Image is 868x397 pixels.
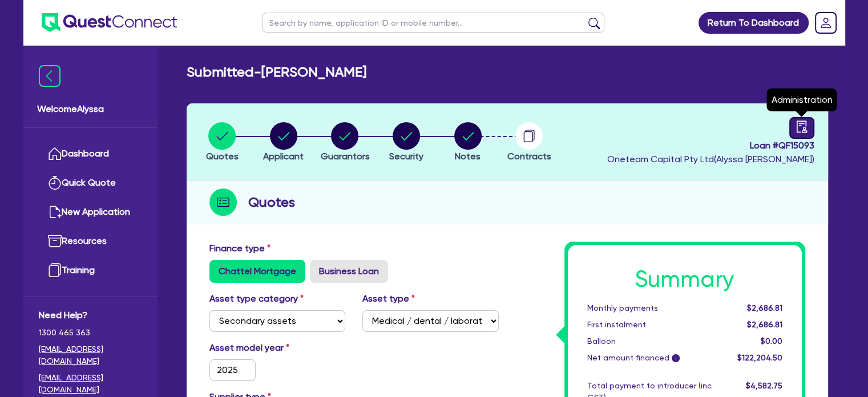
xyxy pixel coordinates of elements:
[389,151,423,162] span: Security
[205,122,239,164] button: Quotes
[320,151,369,162] span: Guarantors
[48,176,62,190] img: quick-quote
[39,256,142,285] a: Training
[587,266,782,293] h1: Summary
[454,122,482,164] button: Notes
[310,260,388,283] label: Business Loan
[39,372,142,396] a: [EMAIL_ADDRESS][DOMAIN_NAME]
[579,352,720,364] div: Net amount financed
[209,242,271,255] label: Finance type
[389,122,424,164] button: Security
[263,151,304,162] span: Applicant
[39,343,142,367] a: [EMAIL_ADDRESS][DOMAIN_NAME]
[39,327,142,339] span: 1300 465 363
[39,198,142,227] a: New Application
[209,189,237,216] img: step-icon
[607,154,814,165] span: Oneteam Capital Pty Ltd ( Alyssa [PERSON_NAME] )
[42,13,177,32] img: quest-connect-logo-blue
[48,205,62,219] img: new-application
[48,263,62,277] img: training
[206,151,239,162] span: Quotes
[746,320,782,329] span: $2,686.81
[187,64,366,81] h2: Submitted - [PERSON_NAME]
[796,121,808,133] span: audit
[455,151,481,162] span: Notes
[579,335,720,347] div: Balloon
[746,303,782,312] span: $2,686.81
[362,292,415,306] label: Asset type
[37,102,144,116] span: Welcome Alyssa
[39,308,142,322] span: Need Help?
[39,227,142,256] a: Resources
[39,65,60,87] img: icon-menu-close
[248,192,295,212] h2: Quotes
[607,139,814,153] span: Loan # QF15093
[48,234,62,248] img: resources
[579,319,720,331] div: First instalment
[262,13,604,33] input: Search by name, application ID or mobile number...
[672,354,680,362] span: i
[201,341,354,355] label: Asset model year
[263,122,304,164] button: Applicant
[320,122,370,164] button: Guarantors
[745,381,782,390] span: $4,582.75
[39,139,142,169] a: Dashboard
[811,8,841,38] a: Dropdown toggle
[766,89,837,111] div: Administration
[737,353,782,362] span: $122,204.50
[760,336,782,346] span: $0.00
[699,12,809,34] a: Return To Dashboard
[209,292,304,306] label: Asset type category
[789,117,814,139] a: audit
[39,169,142,198] a: Quick Quote
[507,122,552,164] button: Contracts
[579,302,720,314] div: Monthly payments
[209,260,305,283] label: Chattel Mortgage
[507,151,551,162] span: Contracts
